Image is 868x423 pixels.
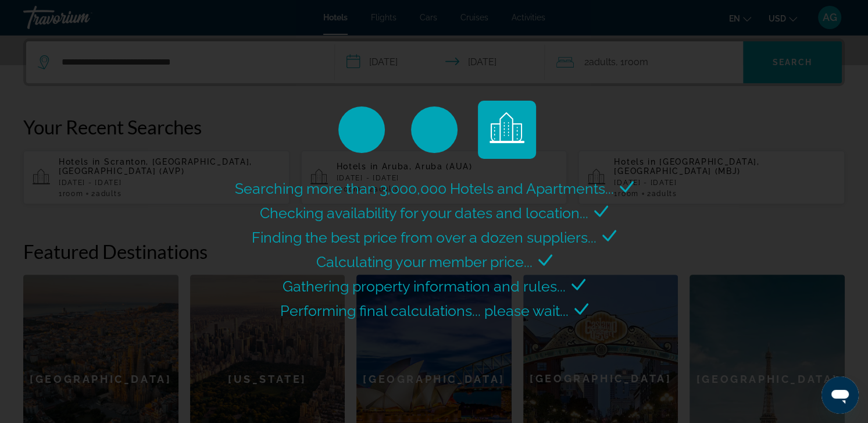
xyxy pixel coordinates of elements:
[283,278,566,295] span: Gathering property information and rules...
[252,229,596,246] span: Finding the best price from over a dozen suppliers...
[235,180,614,197] span: Searching more than 3,000,000 Hotels and Apartments...
[316,253,533,271] span: Calculating your member price...
[821,376,859,414] iframe: Button to launch messaging window
[260,204,588,222] span: Checking availability for your dates and location...
[280,302,569,319] span: Performing final calculations... please wait...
